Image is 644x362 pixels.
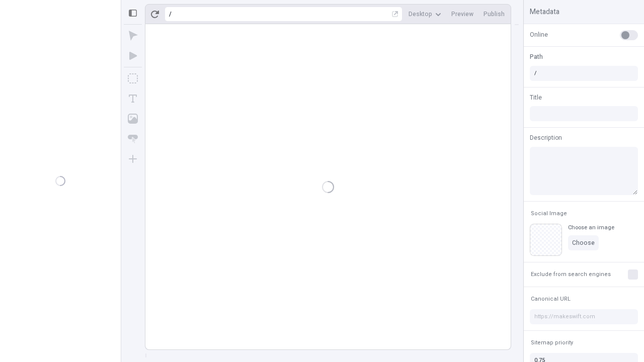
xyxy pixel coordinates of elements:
button: Text [124,89,142,108]
span: Preview [451,10,473,18]
span: Path [530,52,543,61]
button: Box [124,69,142,87]
input: https://makeswift.com [530,309,638,324]
button: Preview [447,7,477,22]
span: Title [530,93,542,102]
button: Exclude from search engines [529,268,613,281]
span: Social Image [531,210,567,217]
span: Online [530,30,548,39]
button: Choose [568,235,599,250]
button: Button [124,130,142,148]
span: Exclude from search engines [531,270,611,278]
span: Desktop [409,10,432,18]
button: Social Image [529,208,569,220]
button: Desktop [405,7,445,22]
button: Sitemap priority [529,337,575,349]
div: Choose an image [568,224,614,231]
span: Canonical URL [531,295,571,303]
span: Publish [484,10,505,18]
button: Image [124,110,142,128]
button: Canonical URL [529,293,573,305]
span: Sitemap priority [531,339,573,346]
button: Publish [479,7,509,22]
div: / [169,10,172,18]
span: Description [530,133,562,142]
span: Choose [572,239,595,247]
